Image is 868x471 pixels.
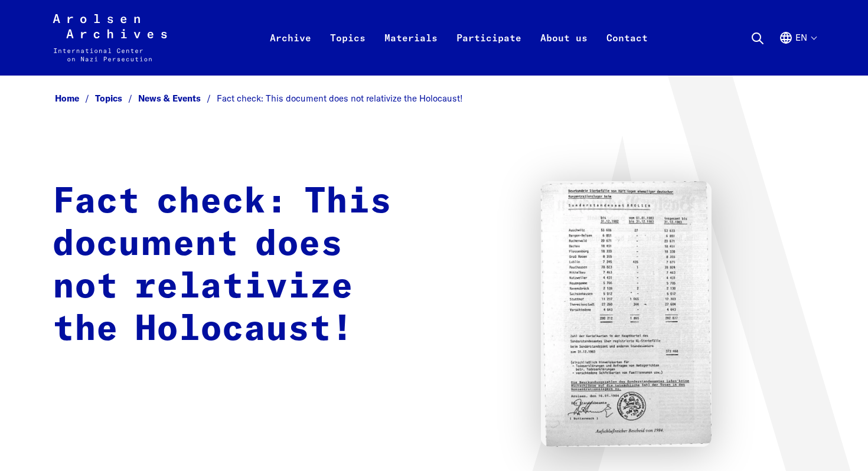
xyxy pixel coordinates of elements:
a: Home [55,93,95,104]
a: Topics [321,28,375,76]
img: Faktencheck: Dieses Dokument relativiert nicht den Holocaust! [541,181,712,447]
button: English, language selection [779,31,816,73]
h1: Fact check: This document does not relativize the Holocaust! [53,181,414,351]
a: Contact [597,28,657,76]
span: Fact check: This document does not relativize the Holocaust! [217,93,463,104]
a: Topics [95,93,138,104]
a: News & Events [138,93,217,104]
a: Archive [260,28,321,76]
a: Materials [375,28,447,76]
a: About us [531,28,597,76]
nav: Primary [260,14,657,61]
nav: Breadcrumb [53,90,816,108]
a: Participate [447,28,531,76]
